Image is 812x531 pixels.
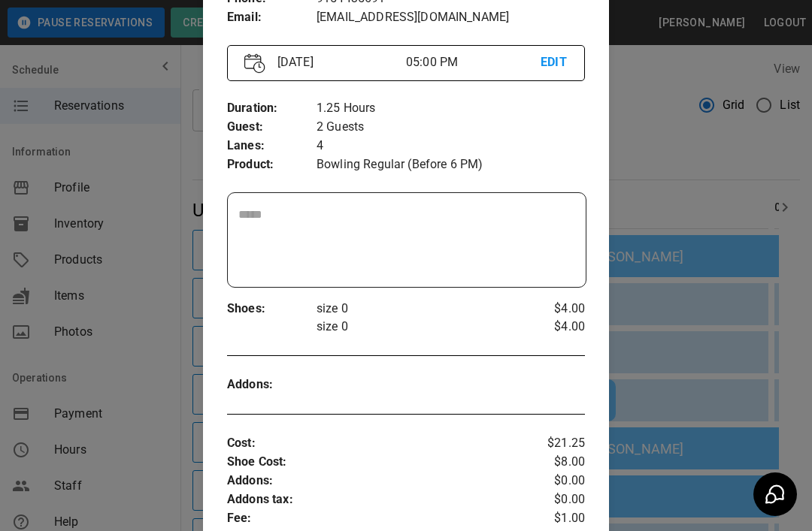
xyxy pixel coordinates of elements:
p: Shoe Cost : [227,453,526,472]
p: $8.00 [526,453,585,472]
p: size 0 [317,300,526,318]
p: Addons tax : [227,490,526,509]
p: EDIT [541,53,568,72]
p: [DATE] [271,53,406,71]
p: Bowling Regular (Before 6 PM) [317,155,585,174]
p: 2 Guests [317,118,585,137]
p: Duration : [227,99,317,118]
p: $0.00 [526,472,585,490]
p: Addons : [227,472,526,490]
p: $1.00 [526,509,585,528]
p: Guest : [227,118,317,137]
p: Cost : [227,434,526,453]
p: Lanes : [227,137,317,155]
p: Product : [227,155,317,174]
p: 4 [317,137,585,155]
p: Addons : [227,376,317,394]
p: $21.25 [526,434,585,453]
p: Shoes : [227,300,317,318]
p: 05:00 PM [406,53,541,71]
img: Vector [244,53,265,74]
p: [EMAIL_ADDRESS][DOMAIN_NAME] [317,8,585,27]
p: $0.00 [526,490,585,509]
p: 1.25 Hours [317,99,585,118]
p: Fee : [227,509,526,528]
p: $4.00 [526,318,585,336]
p: Email : [227,8,317,27]
p: $4.00 [526,300,585,318]
p: size 0 [317,318,526,336]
